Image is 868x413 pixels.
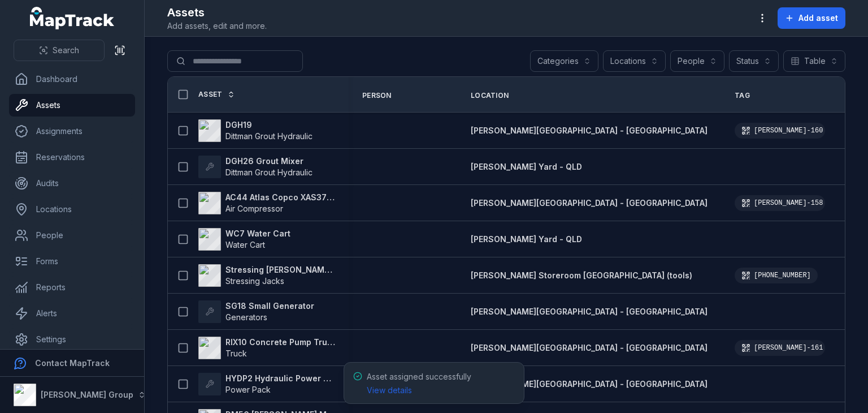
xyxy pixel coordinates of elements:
[9,250,135,273] a: Forms
[670,50,724,72] button: People
[9,224,135,247] a: People
[783,50,845,72] button: Table
[225,276,284,286] span: Stressing Jacks
[471,234,582,245] a: [PERSON_NAME] Yard - QLD
[35,358,110,368] strong: Contact MapTrack
[30,7,115,29] a: MapTrack
[471,270,692,280] span: [PERSON_NAME] Storeroom [GEOGRAPHIC_DATA] (tools)
[9,328,135,351] a: Settings
[729,50,779,72] button: Status
[9,172,135,195] a: Audits
[225,228,290,239] strong: WC7 Water Cart
[225,373,335,384] strong: HYDP2 Hydraulic Power Pack
[198,300,314,323] a: SG18 Small GeneratorGenerators
[9,198,135,221] a: Locations
[167,5,267,20] h2: Assets
[225,312,267,322] span: Generators
[198,192,335,214] a: AC44 Atlas Copco XAS375TAAir Compressor
[198,90,235,99] a: Asset
[9,94,135,117] a: Assets
[225,337,335,348] strong: RIX10 Concrete Pump Truck
[225,240,265,249] span: Water Cart
[530,50,598,72] button: Categories
[471,125,708,136] a: [PERSON_NAME][GEOGRAPHIC_DATA] - [GEOGRAPHIC_DATA]
[778,7,845,29] button: Add asset
[225,385,271,394] span: Power Pack
[798,12,838,24] span: Add asset
[471,126,708,135] span: [PERSON_NAME][GEOGRAPHIC_DATA] - [GEOGRAPHIC_DATA]
[225,349,247,358] span: Truck
[198,337,335,359] a: RIX10 Concrete Pump TruckTruck
[471,161,582,173] a: [PERSON_NAME] Yard - QLD
[225,192,335,203] strong: AC44 Atlas Copco XAS375TA
[9,276,135,299] a: Reports
[735,268,818,283] div: [PHONE_NUMBER]
[9,68,135,91] a: Dashboard
[14,40,105,61] button: Search
[225,264,335,276] strong: Stressing [PERSON_NAME] 26-150t
[53,45,79,56] span: Search
[198,156,313,178] a: DGH26 Grout MixerDittman Grout Hydraulic
[367,385,412,396] a: View details
[198,373,335,395] a: HYDP2 Hydraulic Power PackPower Pack
[471,198,708,208] span: [PERSON_NAME][GEOGRAPHIC_DATA] - [GEOGRAPHIC_DATA]
[225,204,283,213] span: Air Compressor
[225,119,313,131] strong: DGH19
[367,372,471,395] span: Asset assigned successfully
[225,131,313,141] span: Dittman Grout Hydraulic
[603,50,666,72] button: Locations
[735,195,825,211] div: [PERSON_NAME]-158
[471,162,582,171] span: [PERSON_NAME] Yard - QLD
[167,20,267,32] span: Add assets, edit and more.
[9,120,135,143] a: Assignments
[471,197,708,209] a: [PERSON_NAME][GEOGRAPHIC_DATA] - [GEOGRAPHIC_DATA]
[471,91,509,100] span: Location
[471,379,708,389] span: [PERSON_NAME][GEOGRAPHIC_DATA] - [GEOGRAPHIC_DATA]
[735,340,825,356] div: [PERSON_NAME]-161
[471,343,708,352] span: [PERSON_NAME][GEOGRAPHIC_DATA] - [GEOGRAPHIC_DATA]
[471,378,708,390] a: [PERSON_NAME][GEOGRAPHIC_DATA] - [GEOGRAPHIC_DATA]
[735,123,825,139] div: [PERSON_NAME]-160
[198,264,335,287] a: Stressing [PERSON_NAME] 26-150tStressing Jacks
[9,302,135,325] a: Alerts
[225,300,314,312] strong: SG18 Small Generator
[362,91,392,100] span: Person
[471,342,708,354] a: [PERSON_NAME][GEOGRAPHIC_DATA] - [GEOGRAPHIC_DATA]
[735,91,750,100] span: Tag
[471,307,708,316] span: [PERSON_NAME][GEOGRAPHIC_DATA] - [GEOGRAPHIC_DATA]
[198,119,313,142] a: DGH19Dittman Grout Hydraulic
[198,228,290,251] a: WC7 Water CartWater Cart
[225,167,313,177] span: Dittman Grout Hydraulic
[225,156,313,167] strong: DGH26 Grout Mixer
[9,146,135,169] a: Reservations
[198,90,223,99] span: Asset
[471,306,708,317] a: [PERSON_NAME][GEOGRAPHIC_DATA] - [GEOGRAPHIC_DATA]
[471,270,692,281] a: [PERSON_NAME] Storeroom [GEOGRAPHIC_DATA] (tools)
[41,390,133,399] strong: [PERSON_NAME] Group
[471,234,582,244] span: [PERSON_NAME] Yard - QLD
